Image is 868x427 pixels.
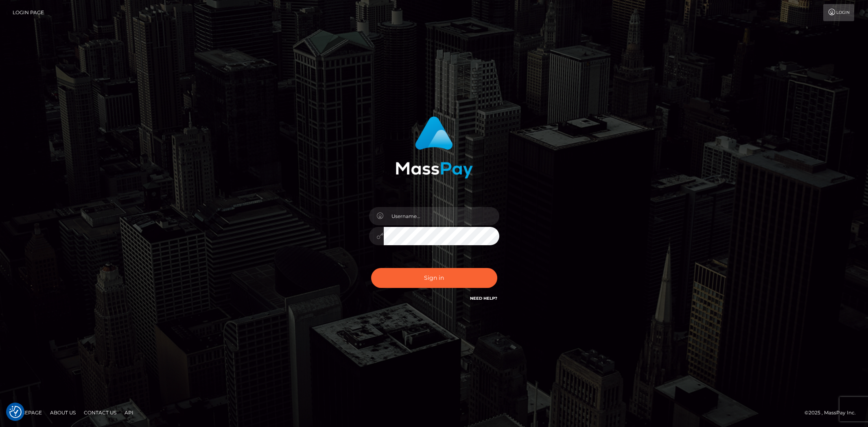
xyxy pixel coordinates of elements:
[823,4,854,21] a: Login
[384,207,499,225] input: Username...
[371,268,497,288] button: Sign in
[81,406,120,419] a: Contact Us
[805,408,862,417] div: © 2025 , MassPay Inc.
[9,406,45,419] a: Homepage
[121,406,137,419] a: API
[396,116,473,179] img: MassPay Login
[47,406,79,419] a: About Us
[9,406,22,418] img: Revisit consent button
[13,4,44,21] a: Login Page
[470,296,497,301] a: Need Help?
[9,406,22,418] button: Consent Preferences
